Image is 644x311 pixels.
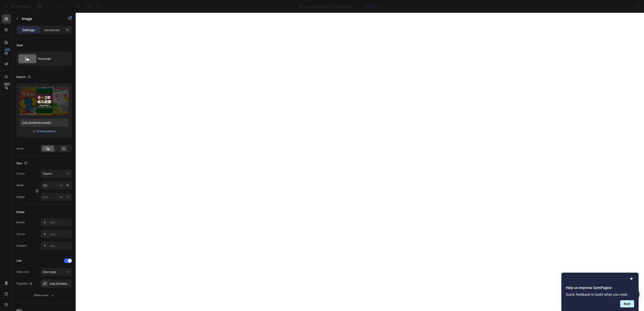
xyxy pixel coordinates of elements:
button: Open page [41,268,72,276]
p: Quick feedback to build what you need. [566,292,634,297]
div: Source [16,74,32,80]
span: Open page [43,270,56,274]
button: Save [598,2,612,11]
div: Add... [50,232,71,236]
div: Show more [34,293,55,298]
h2: Help us improve GemPages! [566,285,634,291]
input: px% [41,181,72,189]
button: % [59,194,64,200]
button: Show more [16,291,72,299]
div: Add... [50,244,71,248]
span: Landing Page - Chinese Books [306,4,352,9]
button: Publish [614,2,633,11]
span: or [33,129,35,134]
div: Rectangle [38,54,66,64]
label: Height [16,195,25,199]
iframe: Design area [76,13,644,311]
div: Shadow [16,244,27,248]
p: 7 [29,4,31,9]
button: px [65,183,70,188]
p: Image [22,16,60,21]
input: px% [41,193,72,201]
span: Save [601,4,609,8]
div: % [66,183,69,187]
div: Browse gallery [37,129,56,133]
div: Size [16,160,28,166]
div: % [66,195,69,199]
button: Browse gallery [36,129,56,134]
span: Draft [367,4,374,8]
div: 450 [4,48,11,51]
div: [URL][DOMAIN_NAME] [50,282,71,286]
div: Undo/Redo [85,2,103,11]
div: Beta [3,82,11,86]
label: Width [16,183,24,187]
p: Settings [22,28,35,32]
input: https://example.com/image.jpg [20,119,68,127]
div: px [60,195,63,199]
span: Square [43,172,52,176]
label: Frame [16,172,25,176]
div: Add... [50,221,71,225]
div: Page/link [16,282,33,286]
div: Style [16,43,23,47]
div: Publish [618,4,629,9]
div: Help us improve GemPages! [566,276,634,307]
button: Square [41,170,72,178]
button: 7 [2,2,33,11]
div: Shape [16,210,24,214]
div: Link [16,259,22,263]
button: px [65,194,70,200]
div: Corner [16,232,25,236]
div: After click [16,270,29,274]
p: Advanced [44,28,60,32]
button: Hide survey [629,276,634,282]
button: % [59,183,64,188]
img: preview-image [20,87,68,115]
div: Scale [16,147,24,151]
div: px [60,183,63,187]
button: Next question [620,300,634,307]
div: Border [16,220,25,224]
span: / [304,4,305,9]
